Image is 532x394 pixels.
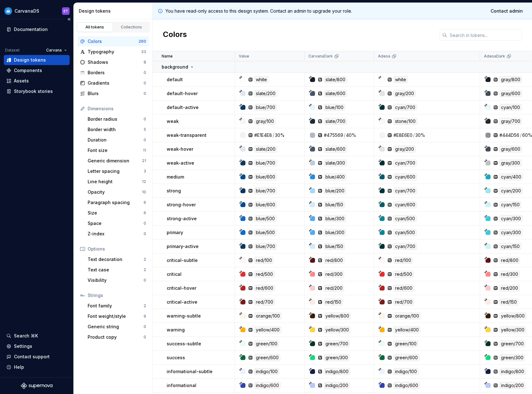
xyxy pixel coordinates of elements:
[167,118,179,124] p: weak
[88,324,144,330] div: Generic string
[85,311,149,321] a: Font weight/style9
[14,78,29,84] div: Assets
[499,118,522,125] div: gray/700
[254,201,277,208] div: blue/600
[85,275,149,285] a: Visibility0
[144,303,146,308] div: 2
[324,243,345,250] div: blue/150
[393,299,414,306] div: red/700
[77,68,149,78] a: Borders0
[144,200,146,205] div: 6
[163,29,187,41] h2: Colors
[88,90,144,97] div: Blurs
[393,257,413,264] div: red/100
[254,104,277,111] div: blue/700
[88,189,142,195] div: Opacity
[85,166,149,176] a: Letter spacing3
[167,355,185,361] p: success
[275,132,285,138] div: 30%
[499,368,526,375] div: indigo/800
[239,54,249,59] p: Value
[142,158,146,163] div: 21
[142,190,146,195] div: 10
[167,313,201,319] p: warning-subtle
[116,25,147,30] div: Collections
[85,124,149,135] a: Border width5
[324,285,344,292] div: red/200
[88,231,144,237] div: Z-index
[393,146,416,153] div: gray/200
[324,215,346,222] div: blue/300
[79,25,111,30] div: All tokens
[393,90,416,97] div: gray/200
[46,48,62,53] span: Carvana
[144,267,146,272] div: 2
[143,148,146,153] div: 11
[499,326,526,333] div: yellow/300
[499,146,522,153] div: gray/600
[4,86,70,96] a: Storybook stories
[499,340,525,347] div: green/700
[254,271,275,278] div: red/500
[499,354,525,361] div: green/300
[167,202,196,208] p: strong-hover
[393,368,418,375] div: indigo/100
[499,76,522,83] div: gray/800
[88,49,141,55] div: Typography
[167,174,184,180] p: medium
[254,354,280,361] div: green/600
[167,132,207,138] p: weak-transparent
[85,145,149,155] a: Font size11
[378,54,390,59] p: Adesa
[85,332,149,342] a: Product copy0
[14,57,46,63] div: Design tokens
[167,341,201,347] p: success-subtle
[520,132,522,138] div: /
[393,271,414,278] div: red/500
[167,299,197,305] p: critical-active
[88,116,144,122] div: Border radius
[324,368,350,375] div: indigo/800
[324,76,347,83] div: slate/800
[499,187,523,194] div: cyan/200
[65,15,73,24] button: Collapse sidebar
[486,5,527,17] a: Contact admin
[88,158,142,164] div: Generic dimension
[393,340,418,347] div: green/100
[14,333,38,339] div: Search ⌘K
[167,146,193,152] p: weak-hover
[88,220,144,227] div: Space
[393,326,420,333] div: yellow/400
[85,229,149,239] a: Z-index0
[499,271,520,278] div: red/300
[393,243,417,250] div: cyan/700
[499,201,521,208] div: cyan/150
[324,299,343,306] div: red/150
[4,352,70,362] button: Contact support
[85,197,149,208] a: Paragraph spacing6
[77,36,149,46] a: Colors260
[167,160,194,166] p: weak-active
[165,8,352,14] p: You have read-only access to this design system. Contact an admin to upgrade your role.
[167,271,182,277] p: critical
[324,90,347,97] div: slate/600
[254,229,276,236] div: blue/500
[77,47,149,57] a: Typography33
[88,292,146,299] div: Strings
[144,335,146,340] div: 0
[14,354,50,360] div: Contact support
[324,257,344,264] div: red/800
[254,340,279,347] div: green/100
[4,7,12,15] img: 385de8ec-3253-4064-8478-e9f485bb8188.png
[144,169,146,174] div: 3
[88,59,144,65] div: Shadows
[167,382,196,389] p: informational
[254,215,276,222] div: blue/500
[393,215,417,222] div: cyan/500
[254,132,272,138] div: #E1E4E8
[144,221,146,226] div: 0
[43,46,70,55] button: Carvana
[324,160,347,167] div: slate/300
[393,160,417,167] div: cyan/700
[254,146,277,153] div: slate/200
